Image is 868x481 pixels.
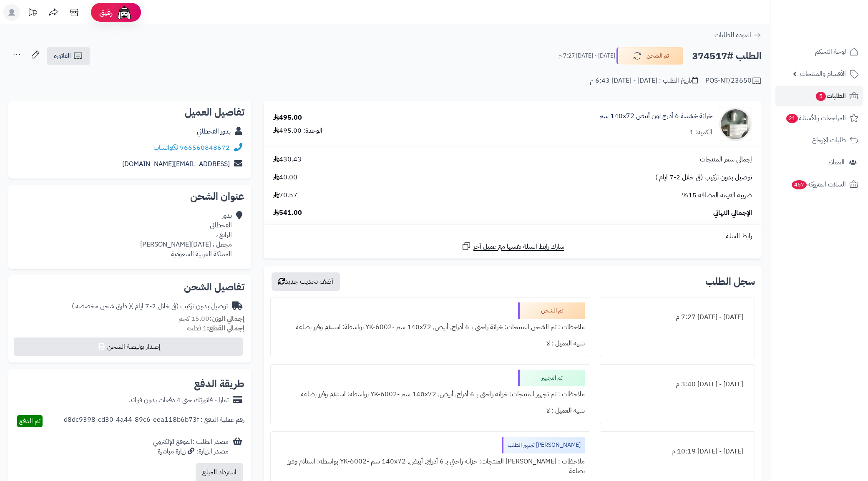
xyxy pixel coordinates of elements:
span: الفاتورة [54,51,71,61]
a: لوحة التحكم [775,42,863,62]
span: العودة للطلبات [715,30,751,40]
span: ( طرق شحن مخصصة ) [72,301,131,311]
div: ملاحظات : [PERSON_NAME] المنتجات: خزانة راحتي بـ 6 أدراج, أبيض, ‎140x72 سم‏ -YK-6002 بواسطة: استل... [276,453,585,479]
span: لوحة التحكم [815,46,846,58]
div: ملاحظات : تم تجهيز المنتجات: خزانة راحتي بـ 6 أدراج, أبيض, ‎140x72 سم‏ -YK-6002 بواسطة: استلام وف... [276,386,585,403]
span: العملاء [828,156,845,168]
h2: تفاصيل العميل [15,107,244,117]
a: شارك رابط السلة نفسها مع عميل آخر [461,241,564,252]
a: تحديثات المنصة [22,4,43,23]
div: مصدر الزيارة: زيارة مباشرة [153,447,229,456]
div: تمارا - فاتورتك حتى 4 دفعات بدون فوائد [129,395,229,405]
div: تم التجهيز [518,370,585,386]
h2: طريقة الدفع [194,379,244,389]
h2: عنوان الشحن [15,191,244,201]
small: [DATE] - [DATE] 7:27 م [559,52,615,60]
div: توصيل بدون تركيب (في خلال 2-7 ايام ) [72,302,228,311]
strong: إجمالي القطع: [207,323,244,333]
a: العملاء [775,152,863,172]
div: [DATE] - [DATE] 3:40 م [605,376,750,393]
img: ai-face.png [116,4,133,21]
span: توصيل بدون تركيب (في خلال 2-7 ايام ) [655,173,752,182]
div: تنبيه العميل : لا [276,403,585,419]
span: إجمالي سعر المنتجات [700,155,752,164]
span: شارك رابط السلة نفسها مع عميل آخر [473,242,564,252]
div: تنبيه العميل : لا [276,335,585,352]
span: تم الدفع [19,416,40,426]
div: مصدر الطلب :الموقع الإلكتروني [153,437,229,456]
div: تاريخ الطلب : [DATE] - [DATE] 6:43 م [590,76,698,86]
a: طلبات الإرجاع [775,130,863,150]
span: 21 [786,114,798,123]
span: الأقسام والمنتجات [800,68,846,80]
a: العودة للطلبات [715,30,762,40]
div: الوحدة: 495.00 [273,126,322,136]
span: رفيق [99,8,113,18]
div: ملاحظات : تم الشحن المنتجات: خزانة راحتي بـ 6 أدراج, أبيض, ‎140x72 سم‏ -YK-6002 بواسطة: استلام وف... [276,319,585,335]
button: تم الشحن [616,47,683,65]
h3: سجل الطلب [705,277,755,287]
span: المراجعات والأسئلة [785,112,846,124]
span: الطلبات [815,90,846,102]
div: تم الشحن [518,302,585,319]
span: 541.00 [273,208,302,218]
a: الطلبات5 [775,86,863,106]
div: رقم عملية الدفع : d8dc9398-cd30-4a44-89c6-eea118b6b73f [64,415,244,427]
span: 70.57 [273,191,297,200]
img: 1746709299-1702541934053-68567865785768-1000x1000-90x90.jpg [719,108,752,141]
small: 15.00 كجم [179,314,244,324]
h2: تفاصيل الشحن [15,282,244,292]
a: المراجعات والأسئلة21 [775,108,863,128]
span: 467 [792,180,807,189]
div: [DATE] - [DATE] 7:27 م [605,309,750,325]
span: 5 [816,92,826,101]
img: logo-2.png [811,23,860,41]
div: 495.00 [273,113,302,123]
div: رابط السلة [267,232,758,241]
a: خزانة خشبية 6 أدرج لون أبيض 140x72 سم [599,111,712,121]
a: الفاتورة [47,47,90,65]
div: [DATE] - [DATE] 10:19 م [605,443,750,460]
a: بدور القحطاني [197,126,231,136]
strong: إجمالي الوزن: [209,314,244,324]
button: إصدار بوليصة الشحن [14,337,243,356]
span: ضريبة القيمة المضافة 15% [682,191,752,200]
div: POS-NT/23650 [705,76,762,86]
div: [PERSON_NAME] تجهيز الطلب [502,437,585,453]
a: [EMAIL_ADDRESS][DOMAIN_NAME] [122,159,230,169]
a: 966560848672 [180,143,230,153]
div: بدور القحطاني الرابع ، مجعل ، [DATE][PERSON_NAME] المملكة العربية السعودية [140,211,232,259]
a: السلات المتروكة467 [775,174,863,194]
span: السلات المتروكة [791,179,846,190]
small: 1 قطعة [187,323,244,333]
span: الإجمالي النهائي [713,208,752,218]
a: واتساب [153,143,178,153]
span: طلبات الإرجاع [812,134,846,146]
span: 430.43 [273,155,302,164]
button: أضف تحديث جديد [272,272,340,291]
div: الكمية: 1 [689,128,712,137]
h2: الطلب #374517 [692,48,762,65]
span: 40.00 [273,173,297,182]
